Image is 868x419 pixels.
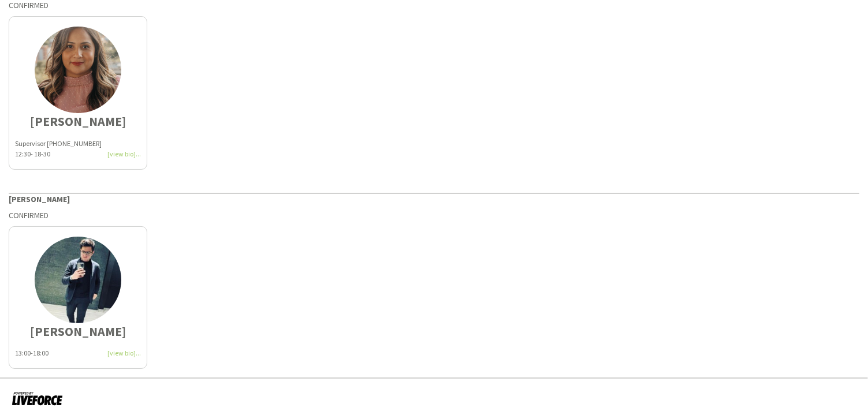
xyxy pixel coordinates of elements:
[12,390,63,406] img: Powered by Liveforce
[35,237,121,323] img: thumb-6851abe09f516.jpeg
[15,149,141,159] div: 12:30- 18-30
[15,326,141,336] div: [PERSON_NAME]
[15,116,141,126] div: [PERSON_NAME]
[15,348,141,358] div: 13:00-18:00
[9,210,859,220] div: Confirmed
[15,139,141,159] div: Supervisor [PHONE_NUMBER]
[9,193,859,204] div: [PERSON_NAME]
[35,27,121,113] img: thumb-5f6e84a8d7db1.jpeg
